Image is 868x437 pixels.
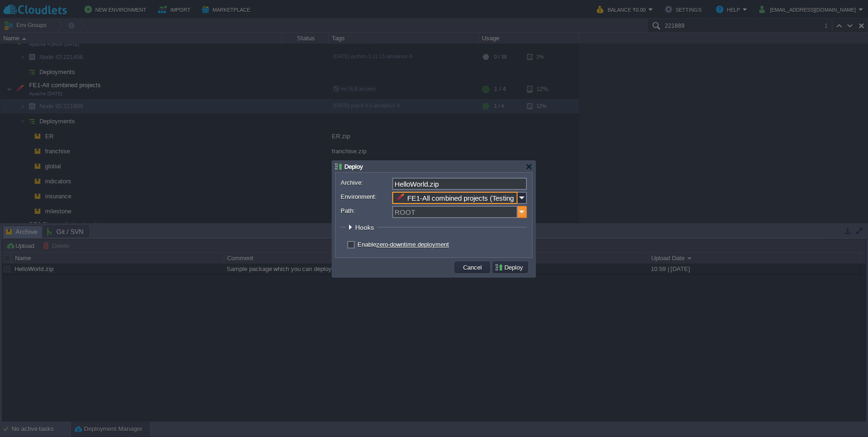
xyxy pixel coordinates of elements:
[460,263,485,271] button: Cancel
[341,178,391,188] label: Archive:
[376,241,449,248] a: zero-downtime deployment
[341,192,391,202] label: Environment:
[341,206,391,216] label: Path:
[344,163,363,170] span: Deploy
[495,263,526,271] button: Deploy
[358,241,449,248] label: Enable
[355,224,376,231] span: Hooks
